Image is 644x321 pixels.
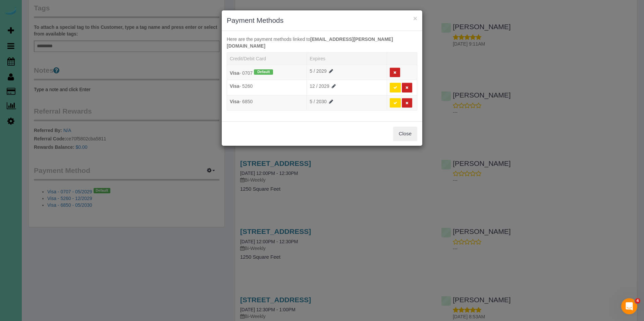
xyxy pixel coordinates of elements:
th: Credit/Debit Card [227,52,307,65]
td: Credit/Debit Card [227,65,307,80]
td: Expired [307,65,387,80]
span: 5 / 2029 [310,68,334,74]
td: Credit/Debit Card [227,80,307,95]
strong: Visa [230,83,239,89]
td: Credit/Debit Card [227,95,307,111]
p: Here are the payment methods linked to [227,36,417,49]
td: Expired [307,95,387,111]
iframe: Intercom live chat [621,298,637,314]
span: 4 [635,298,640,304]
button: Close [393,127,417,141]
span: 12 / 2029 [310,83,336,89]
h3: Payment Methods [227,15,417,25]
sui-modal: Payment Methods [222,10,422,146]
strong: Visa [230,99,239,104]
span: Default [254,69,273,75]
td: Expired [307,80,387,95]
th: Expires [307,52,387,65]
strong: Visa [230,70,239,76]
span: 5 / 2030 [310,99,334,104]
button: × [413,15,417,22]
